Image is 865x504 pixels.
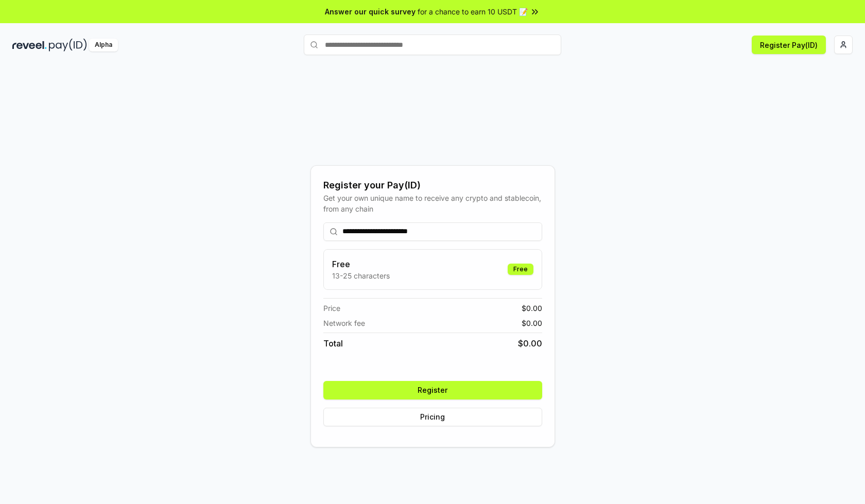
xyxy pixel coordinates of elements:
span: Answer our quick survey [325,6,416,17]
span: $ 0.00 [518,337,542,350]
span: Total [323,337,343,350]
button: Register Pay(ID) [752,36,826,54]
button: Pricing [323,408,542,426]
span: $ 0.00 [522,303,542,314]
div: Get your own unique name to receive any crypto and stablecoin, from any chain [323,193,542,214]
span: Network fee [323,318,365,328]
div: Free [508,264,533,275]
div: Alpha [89,39,118,51]
img: pay_id [49,39,87,51]
button: Register [323,381,542,399]
h3: Free [332,258,390,270]
span: Price [323,303,340,314]
img: reveel_dark [12,39,47,51]
span: for a chance to earn 10 USDT 📝 [418,6,528,17]
p: 13-25 characters [332,270,390,281]
div: Register your Pay(ID) [323,178,542,193]
span: $ 0.00 [522,318,542,328]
